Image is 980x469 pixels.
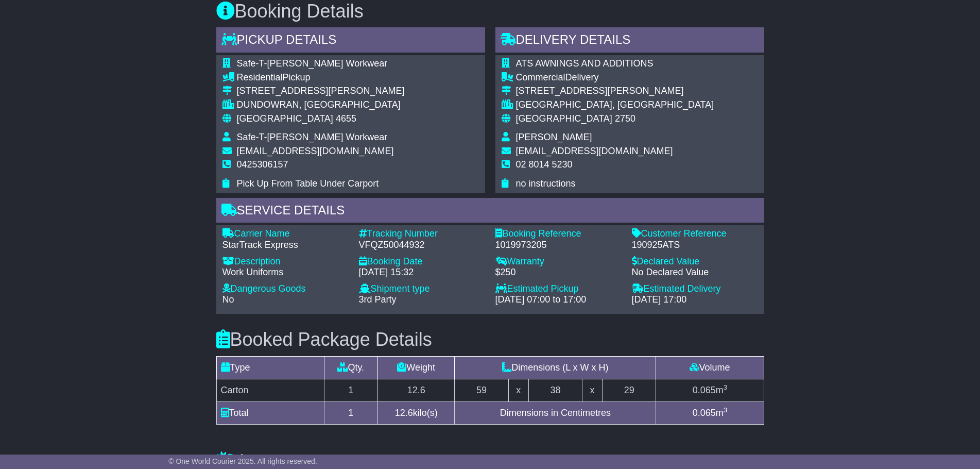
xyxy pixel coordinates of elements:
[602,379,656,401] td: 29
[216,356,324,379] td: Type
[222,283,349,295] div: Dangerous Goods
[495,228,622,240] div: Booking Reference
[359,240,485,251] div: VFQZ50044932
[495,283,622,295] div: Estimated Pickup
[237,132,388,142] span: Safe-T-[PERSON_NAME] Workwear
[632,294,758,306] div: [DATE] 17:00
[378,356,455,379] td: Weight
[237,159,288,170] span: 0425306157
[495,240,622,251] div: 1019973205
[516,113,612,124] span: [GEOGRAPHIC_DATA]
[237,146,394,156] span: [EMAIL_ADDRESS][DOMAIN_NAME]
[724,383,728,391] sup: 3
[615,113,635,124] span: 2750
[455,379,509,401] td: 59
[693,385,716,395] span: 0.065
[359,228,485,240] div: Tracking Number
[359,267,485,278] div: [DATE] 15:32
[582,379,603,401] td: x
[495,294,622,306] div: [DATE] 07:00 to 17:00
[495,256,622,267] div: Warranty
[516,99,714,111] div: [GEOGRAPHIC_DATA], [GEOGRAPHIC_DATA]
[324,379,378,401] td: 1
[237,178,379,189] span: Pick Up From Table Under Carport
[216,198,764,226] div: Service Details
[336,113,356,124] span: 4655
[359,294,397,305] span: 3rd Party
[237,113,333,124] span: [GEOGRAPHIC_DATA]
[222,228,349,240] div: Carrier Name
[528,379,582,401] td: 38
[516,159,573,170] span: 02 8014 5230
[656,401,764,424] td: m
[495,267,622,278] div: $250
[237,58,388,69] span: Safe-T-[PERSON_NAME] Workwear
[455,401,656,424] td: Dimensions in Centimetres
[724,406,728,414] sup: 3
[359,283,485,295] div: Shipment type
[516,132,592,142] span: [PERSON_NAME]
[237,72,283,82] span: Residential
[656,379,764,401] td: m
[222,294,234,305] span: No
[378,379,455,401] td: 12.6
[168,457,317,465] span: © One World Courier 2025. All rights reserved.
[516,72,714,83] div: Delivery
[395,408,413,418] span: 12.6
[632,240,758,251] div: 190925ATS
[222,240,349,251] div: StarTrack Express
[237,72,405,83] div: Pickup
[516,72,565,82] span: Commercial
[378,401,455,424] td: kilo(s)
[216,379,324,401] td: Carton
[216,329,764,350] h3: Booked Package Details
[632,256,758,267] div: Declared Value
[237,86,405,97] div: [STREET_ADDRESS][PERSON_NAME]
[216,27,485,55] div: Pickup Details
[516,178,576,189] span: no instructions
[516,86,714,97] div: [STREET_ADDRESS][PERSON_NAME]
[516,146,673,156] span: [EMAIL_ADDRESS][DOMAIN_NAME]
[632,228,758,240] div: Customer Reference
[222,256,349,267] div: Description
[222,267,349,278] div: Work Uniforms
[237,99,405,111] div: DUNDOWRAN, [GEOGRAPHIC_DATA]
[324,356,378,379] td: Qty.
[516,58,654,69] span: ATS AWNINGS AND ADDITIONS
[216,401,324,424] td: Total
[455,356,656,379] td: Dimensions (L x W x H)
[656,356,764,379] td: Volume
[359,256,485,267] div: Booking Date
[508,379,528,401] td: x
[216,1,764,22] h3: Booking Details
[495,27,764,55] div: Delivery Details
[632,283,758,295] div: Estimated Delivery
[693,408,716,418] span: 0.065
[324,401,378,424] td: 1
[632,267,758,278] div: No Declared Value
